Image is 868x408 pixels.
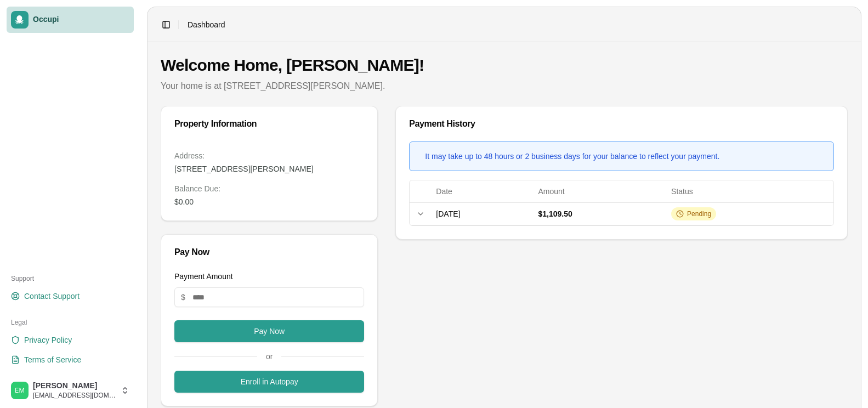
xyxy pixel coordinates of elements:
dt: Balance Due : [174,183,364,194]
th: Date [432,180,534,202]
a: Occupi [7,7,134,33]
dd: [STREET_ADDRESS][PERSON_NAME] [174,163,364,174]
p: Your home is at [STREET_ADDRESS][PERSON_NAME]. [161,80,848,93]
div: It may take up to 48 hours or 2 business days for your balance to reflect your payment. [425,151,719,162]
nav: breadcrumb [188,19,225,30]
div: Payment History [409,120,834,128]
a: Contact Support [7,287,134,305]
h1: Welcome Home, [PERSON_NAME]! [161,55,848,75]
span: or [257,351,281,362]
th: Status [667,180,833,202]
span: [DATE] [436,209,460,218]
span: Pending [687,209,711,218]
span: Dashboard [188,19,225,30]
span: Contact Support [24,291,80,302]
div: Legal [7,314,134,331]
label: Payment Amount [174,272,233,281]
span: [PERSON_NAME] [33,381,116,391]
span: Terms of Service [24,354,81,365]
dt: Address: [174,150,364,161]
a: Terms of Service [7,351,134,369]
div: Pay Now [174,248,364,257]
button: Enroll in Autopay [174,371,364,393]
th: Amount [534,180,667,202]
a: Privacy Policy [7,331,134,349]
span: $1,109.50 [538,209,572,218]
span: [EMAIL_ADDRESS][DOMAIN_NAME] [33,391,116,400]
button: Pay Now [174,320,364,342]
span: $ [181,292,185,303]
span: Privacy Policy [24,335,72,345]
img: Edward Myles [11,382,29,399]
span: Occupi [33,15,129,25]
dd: $0.00 [174,196,364,207]
button: Edward Myles[PERSON_NAME][EMAIL_ADDRESS][DOMAIN_NAME] [7,377,134,404]
div: Property Information [174,120,364,128]
div: Support [7,270,134,287]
